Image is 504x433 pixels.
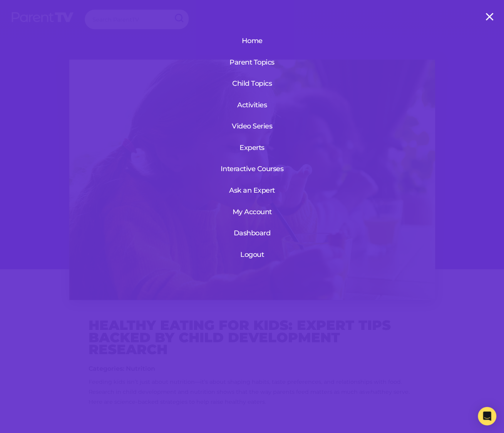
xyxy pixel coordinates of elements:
a: Dashboard [229,223,276,243]
a: Home [217,31,288,51]
a: Interactive Courses [217,159,288,179]
a: Child Topics [217,73,288,93]
a: Logout [229,245,276,265]
a: My Account [229,202,276,222]
a: Video Series [217,116,288,136]
a: Parent Topics [217,52,288,72]
a: Experts [217,138,288,158]
div: Open Intercom Messenger [478,407,496,425]
a: Activities [217,95,288,115]
a: Ask an Expert [217,180,288,200]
